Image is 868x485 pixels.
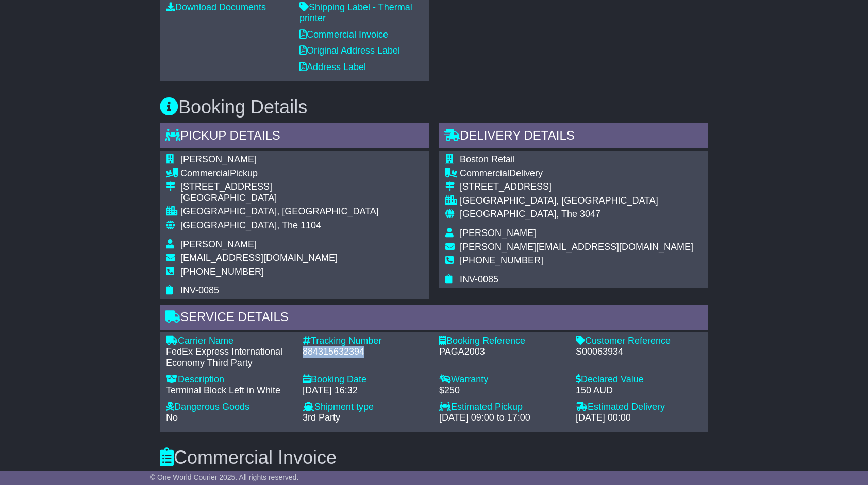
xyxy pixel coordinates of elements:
span: Boston Retail [460,154,515,164]
div: [GEOGRAPHIC_DATA], [GEOGRAPHIC_DATA] [180,206,379,218]
a: Address Label [299,62,366,72]
span: [PERSON_NAME] [180,154,257,164]
div: Dangerous Goods [166,402,292,413]
div: Booking Reference [439,336,565,347]
div: 884315632394 [303,346,429,358]
span: [PHONE_NUMBER] [180,266,264,277]
h3: Booking Details [160,97,708,118]
div: Delivery Details [439,123,708,151]
span: 3047 [580,209,600,219]
div: [STREET_ADDRESS] [180,181,379,193]
a: Commercial Invoice [299,29,388,40]
div: Shipment type [303,402,429,413]
div: Customer Reference [576,336,702,347]
span: © One World Courier 2025. All rights reserved. [150,473,299,481]
span: [PERSON_NAME][EMAIL_ADDRESS][DOMAIN_NAME] [460,242,693,252]
div: [DATE] 09:00 to 17:00 [439,412,565,424]
span: [EMAIL_ADDRESS][DOMAIN_NAME] [180,253,338,263]
div: [GEOGRAPHIC_DATA] [180,193,379,204]
span: Commercial [180,168,230,178]
div: FedEx Express International Economy Third Party [166,346,292,369]
div: $250 [439,385,565,396]
div: Booking Date [303,374,429,386]
div: [STREET_ADDRESS] [460,181,693,193]
div: [DATE] 16:32 [303,385,429,396]
div: Warranty [439,374,565,386]
div: Declared Value [576,374,702,386]
div: Estimated Pickup [439,402,565,413]
a: Original Address Label [299,45,400,56]
div: Carrier Name [166,336,292,347]
span: INV-0085 [460,274,498,285]
div: 150 AUD [576,385,702,396]
div: Terminal Block Left in White [166,385,292,396]
span: [PERSON_NAME] [180,239,257,249]
span: [GEOGRAPHIC_DATA], The [180,220,298,230]
span: [PERSON_NAME] [460,228,536,238]
span: 3rd Party [303,412,340,423]
div: Description [166,374,292,386]
span: INV-0085 [180,285,219,295]
div: Estimated Delivery [576,402,702,413]
span: Commercial [460,168,509,178]
span: 1104 [301,220,321,230]
span: [PHONE_NUMBER] [460,255,543,265]
a: Download Documents [166,2,266,12]
h3: Commercial Invoice [160,447,708,468]
div: S00063934 [576,346,702,358]
div: Delivery [460,168,693,179]
div: Pickup [180,168,379,179]
a: Shipping Label - Thermal printer [299,2,412,24]
div: Pickup Details [160,123,429,151]
div: PAGA2003 [439,346,565,358]
span: No [166,412,178,423]
div: [GEOGRAPHIC_DATA], [GEOGRAPHIC_DATA] [460,195,693,207]
span: [GEOGRAPHIC_DATA], The [460,209,577,219]
div: [DATE] 00:00 [576,412,702,424]
div: Service Details [160,305,708,332]
div: Tracking Number [303,336,429,347]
